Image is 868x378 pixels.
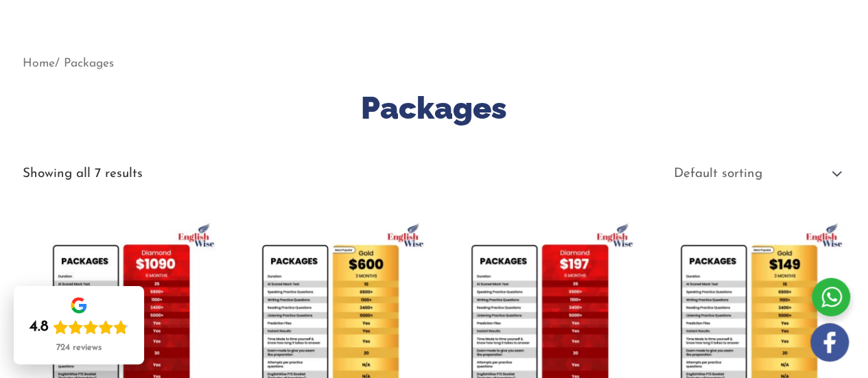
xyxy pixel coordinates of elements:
[23,58,55,69] a: Home
[663,161,845,187] select: Shop order
[23,52,846,75] nav: Breadcrumb
[30,318,128,337] div: Rating: 4.8 out of 5
[23,167,143,180] p: Showing all 7 results
[56,342,102,353] div: 724 reviews
[30,318,49,337] div: 4.8
[23,86,846,130] h1: Packages
[810,323,849,362] img: white-facebook.png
